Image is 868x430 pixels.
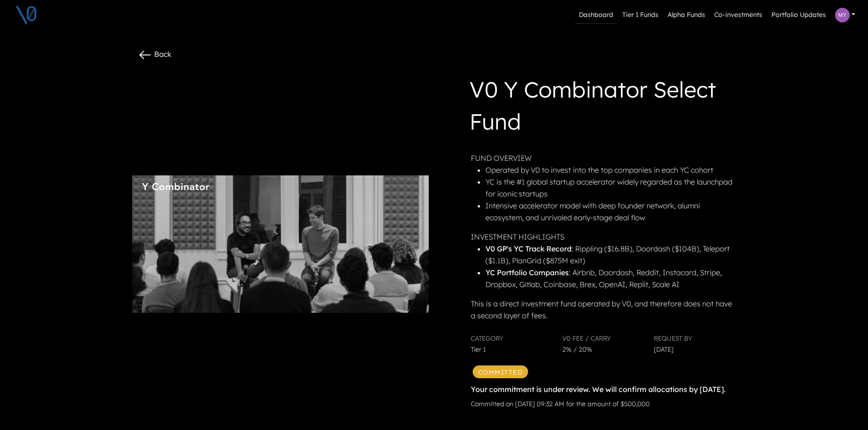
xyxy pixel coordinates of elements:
[471,382,734,411] div: Your commitment is under review. We will confirm allocations by [DATE] .
[469,73,734,141] h1: V0 Y Combinator Select Fund
[471,231,734,243] p: INVESTMENT HIGHLIGHTS
[485,267,734,290] li: : Airbnb, Doordash, Reddit, Instacard, Stripe, Dropbox, Gitlab, Coinbase, Brex, OpenAI, Replit, S...
[471,298,734,321] p: This is a direct investment fund operated by V0, and therefore does not have a second layer of fees.
[485,164,734,176] li: Operated by V0 to invest into the top companies in each YC cohort
[562,334,611,343] span: V0 Fee / Carry
[664,6,709,24] a: Alpha Funds
[485,200,734,223] li: Intensive accelerator model with deep founder network, alumni ecosystem, and unrivaled early-stag...
[485,243,734,267] li: : Rippling ($16.8B), Doordash ($104B), Teleport ($1.1B), PlanGrid ($875M exit)
[562,345,592,354] span: 2% / 20%
[141,183,210,191] img: Fund Logo
[654,334,692,343] span: Request By
[471,152,734,164] p: FUND OVERVIEW
[471,397,734,411] div: Committed on [DATE] 09:32 AM for the amount of $500,000
[471,345,486,354] span: Tier 1
[138,49,172,59] a: Back
[575,6,617,24] a: Dashboard
[654,345,674,354] span: [DATE]
[768,6,830,24] a: Portfolio Updates
[132,175,429,313] img: yc.png
[619,6,662,24] a: Tier 1 Funds
[711,6,766,24] a: Co-investments
[485,244,571,253] strong: V0 GP's YC Track Record
[471,334,503,343] span: Category
[485,176,734,200] li: YC is the #1 global startup accelerator widely regarded as the launchpad for iconic startups
[485,268,569,277] strong: YC Portfolio Companies
[473,365,528,378] span: Committed
[15,4,38,27] img: V0 logo
[835,8,850,22] img: Profile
